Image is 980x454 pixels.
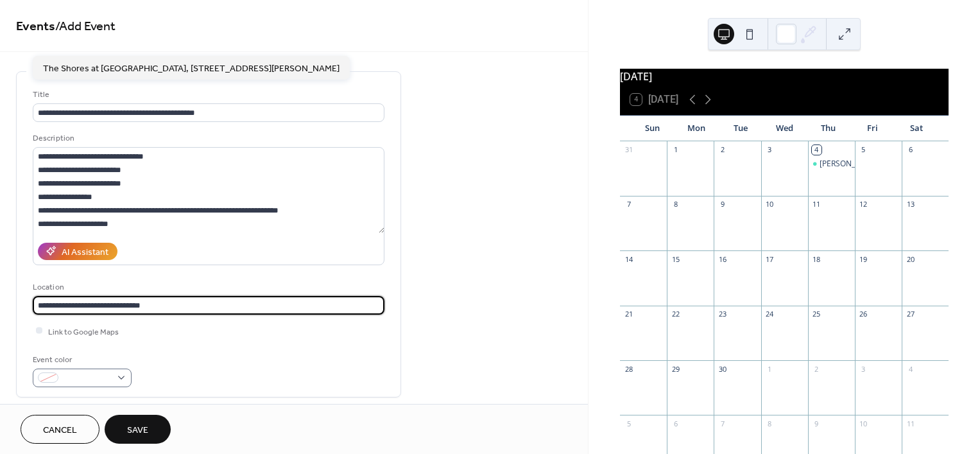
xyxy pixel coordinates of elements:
div: 23 [718,310,727,319]
div: AI Assistant [62,245,108,259]
div: 24 [765,310,775,319]
div: 8 [765,419,775,428]
div: Fri [850,116,895,141]
span: The Shores at [GEOGRAPHIC_DATA], [STREET_ADDRESS][PERSON_NAME] [43,62,340,76]
div: 15 [671,254,680,264]
div: Mon [675,116,719,141]
div: 22 [671,310,680,319]
div: 2 [718,145,727,155]
div: 21 [624,310,633,319]
div: 30 [718,364,727,374]
div: 7 [718,419,727,428]
div: 4 [906,364,915,374]
div: Sat [894,116,938,141]
a: Events [16,14,55,39]
div: Wed [762,116,807,141]
div: 8 [671,200,680,209]
span: Link to Google Maps [48,325,119,338]
div: 25 [812,310,821,319]
div: 5 [859,145,868,155]
div: 18 [812,254,821,264]
div: 28 [624,364,633,374]
div: 17 [765,254,775,264]
div: 4 [812,145,821,155]
div: 20 [906,254,915,264]
div: 3 [859,364,868,374]
div: 3 [765,145,775,155]
div: [DATE] [620,69,949,84]
span: / Add Event [55,14,116,39]
div: 6 [671,419,680,428]
div: Thu [806,116,850,141]
div: 27 [906,310,915,319]
div: Description [33,132,382,145]
button: Cancel [21,415,99,444]
div: Farmer's Market [808,159,855,170]
div: Event color [33,353,129,367]
div: 10 [765,200,775,209]
button: AI Assistant [38,243,117,260]
button: Save [105,415,171,444]
div: 14 [624,254,633,264]
div: 1 [671,145,680,155]
div: 2 [812,364,821,374]
div: 29 [671,364,680,374]
div: 26 [859,310,868,319]
div: 12 [859,200,868,209]
div: Sun [630,116,675,141]
div: Tue [718,116,762,141]
span: Cancel [43,424,77,437]
div: 31 [624,145,633,155]
div: [PERSON_NAME] Market [820,159,907,170]
div: 19 [859,254,868,264]
div: 11 [906,419,915,428]
div: Location [33,281,382,294]
div: 10 [859,419,868,428]
div: 16 [718,254,727,264]
div: 9 [812,419,821,428]
div: 6 [906,145,915,155]
div: 13 [906,200,915,209]
div: Title [33,88,382,101]
span: Save [127,424,148,437]
div: 5 [624,419,633,428]
div: 11 [812,200,821,209]
div: 9 [718,200,727,209]
div: 1 [765,364,775,374]
div: 7 [624,200,633,209]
